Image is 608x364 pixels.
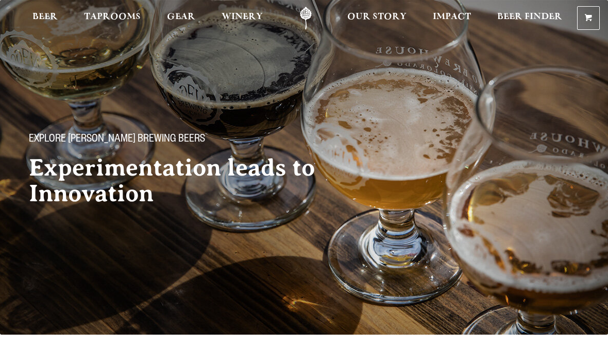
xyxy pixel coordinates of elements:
span: Impact [433,13,471,21]
a: Taprooms [77,7,147,30]
span: Beer Finder [497,13,562,21]
a: Impact [426,7,478,30]
h2: Experimentation leads to Innovation [29,155,350,206]
span: Gear [167,13,195,21]
a: Our Story [341,7,413,30]
a: Winery [215,7,269,30]
span: Winery [222,13,263,21]
span: Our Story [347,13,407,21]
a: Gear [160,7,202,30]
a: Beer [26,7,64,30]
a: Odell Home [286,7,325,30]
span: Taprooms [84,13,141,21]
a: Beer Finder [491,7,569,30]
span: Beer [32,13,58,21]
span: Explore [PERSON_NAME] Brewing Beers [29,133,205,147]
